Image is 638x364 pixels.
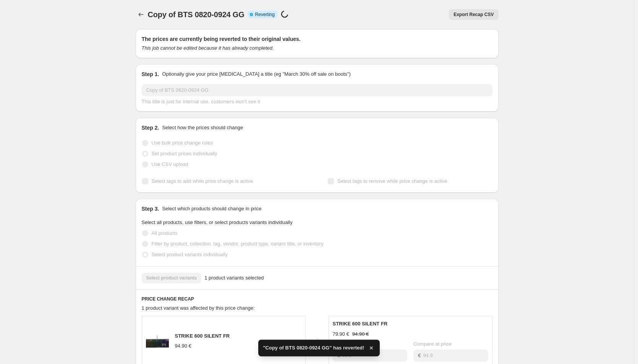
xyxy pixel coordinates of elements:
span: Set product prices individually [152,151,217,156]
span: STRIKE 600 SILENT FR [333,321,388,327]
p: Select how the prices should change [162,124,243,132]
span: € [418,353,421,358]
span: Reverting [255,11,275,18]
h2: Step 3. [142,205,159,213]
button: Export Recap CSV [449,9,498,20]
span: Use CSV upload [152,161,188,167]
span: All products [152,230,178,236]
span: Export Recap CSV [453,11,494,18]
img: 1024_b5cec5f2-04a5-4c40-8fc0-cc9fd1c7023e_80x.png [146,330,169,353]
span: Use bulk price change rules [152,140,213,146]
h2: Step 2. [142,124,159,132]
span: 1 product variants selected [204,274,264,282]
p: Select which products should change in price [162,205,261,213]
span: Compare at price [413,341,452,347]
span: Select product variants individually [152,252,228,257]
input: 30% off holiday sale [142,84,492,96]
div: 79.90 € [333,330,349,338]
p: Optionally give your price [MEDICAL_DATA] a title (eg "March 30% off sale on boots") [162,70,350,78]
span: STRIKE 600 SILENT FR [175,333,230,339]
strike: 94.90 € [352,330,369,338]
h2: Step 1. [142,70,159,78]
h6: PRICE CHANGE RECAP [142,296,492,302]
button: Price change jobs [136,9,146,20]
span: 1 product variant was affected by this price change: [142,305,255,311]
span: Select tags to add while price change is active [152,178,253,184]
span: This title is just for internal use, customers won't see it [142,99,260,104]
h2: The prices are currently being reverted to their original values. [142,35,492,43]
span: Select all products, use filters, or select products variants individually [142,219,293,225]
span: Copy of BTS 0820-0924 GG [148,10,245,19]
span: "Copy of BTS 0820-0924 GG" has reverted! [263,344,364,352]
span: Select tags to remove while price change is active [337,178,447,184]
div: 94.90 € [175,342,191,350]
span: Filter by product, collection, tag, vendor, product type, variant title, or inventory [152,241,324,247]
i: This job cannot be edited because it has already completed. [142,45,274,51]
